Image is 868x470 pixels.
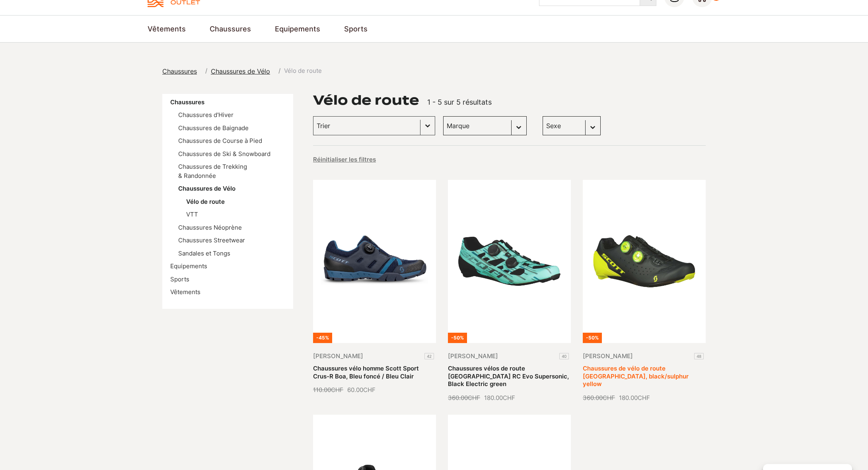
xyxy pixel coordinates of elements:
[162,66,202,76] a: Chaussures
[178,111,234,119] a: Chaussures d'Hiver
[427,98,492,106] span: 1 - 5 sur 5 résultats
[170,262,207,270] a: Equipements
[178,124,249,132] a: Chaussures de Baignade
[178,150,271,158] a: Chaussures de Ski & Snowboard
[170,275,189,283] a: Sports
[178,185,235,192] a: Chaussures de Vélo
[178,163,247,179] a: Chaussures de Trekking & Randonnée
[210,23,251,34] a: Chaussures
[211,67,270,75] span: Chaussures de Vélo
[211,66,275,76] a: Chaussures de Vélo
[313,156,376,164] button: Réinitialiser les filtres
[178,137,262,144] a: Chaussures de Course à Pied
[148,23,186,34] a: Vêtements
[583,365,689,388] a: Chaussures de vélo de route [GEOGRAPHIC_DATA], black/sulphur yellow
[284,66,322,76] span: Vélo de route
[162,67,197,75] span: Chaussures
[178,236,245,244] a: Chaussures Streetwear
[162,66,322,76] nav: breadcrumbs
[313,94,419,107] h1: Vélo de route
[317,121,417,131] input: Trier
[275,23,320,34] a: Equipements
[186,198,225,205] a: Vélo de route
[170,98,204,106] a: Chaussures
[420,117,435,135] button: Basculer la liste
[170,288,200,296] a: Vêtements
[313,365,419,380] a: Chaussures vélo homme Scott Sport Crus-R Boa, Bleu foncé / Bleu Clair
[344,23,368,34] a: Sports
[178,250,230,257] a: Sandales et Tongs
[186,211,198,218] a: VTT
[178,224,242,231] a: Chaussures Néoprène
[448,365,569,388] a: Chaussures vélos de route [GEOGRAPHIC_DATA] RC Evo Supersonic, Black Electric green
